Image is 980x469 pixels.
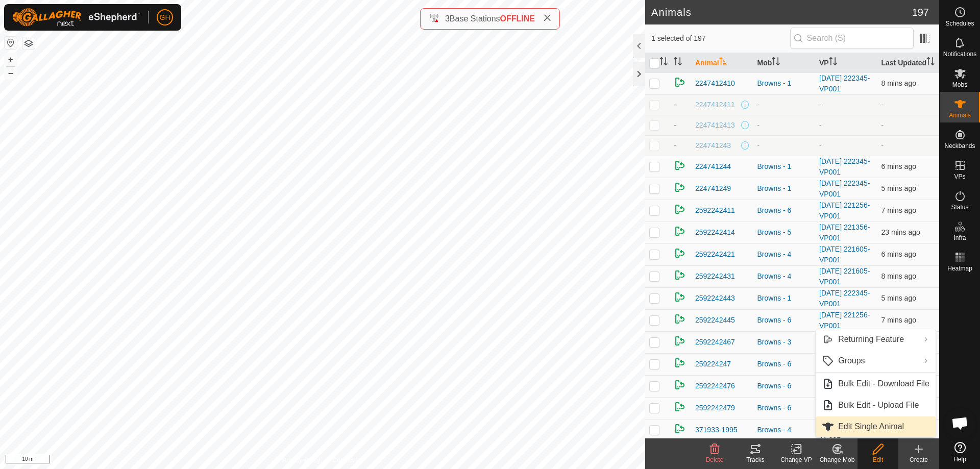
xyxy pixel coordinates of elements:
[819,179,870,198] a: [DATE] 222345-VP001
[817,455,857,464] div: Change Mob
[953,456,966,462] span: Help
[333,456,363,465] a: Contact Us
[757,161,812,172] div: Browns - 1
[951,204,968,210] span: Status
[945,408,975,438] div: Open chat
[949,112,971,118] span: Animals
[695,100,735,110] span: 2247412411
[757,78,812,89] div: Browns - 1
[674,121,676,129] span: -
[674,269,686,281] img: returning on
[926,59,935,67] p-sorticon: Activate to sort
[450,14,500,23] span: Base Stations
[816,329,936,350] li: Returning Feature
[816,351,936,371] li: Groups
[881,294,916,302] span: 12 Sept 2025, 3:03 pm
[674,225,686,237] img: returning on
[881,184,916,192] span: 12 Sept 2025, 3:03 pm
[776,455,817,464] div: Change VP
[691,53,753,73] th: Animal
[838,378,929,390] span: Bulk Edit - Download File
[757,359,812,369] div: Browns - 6
[881,79,916,87] span: 12 Sept 2025, 3:00 pm
[674,76,686,88] img: returning on
[674,291,686,303] img: returning on
[695,205,735,216] span: 2592242411
[753,53,816,73] th: Mob
[881,228,920,236] span: 12 Sept 2025, 2:45 pm
[695,161,731,172] span: 224741244
[282,456,321,465] a: Privacy Policy
[819,121,822,129] app-display-virtual-paddock-transition: -
[22,37,35,50] button: Map Layers
[790,28,914,49] input: Search (S)
[881,141,884,150] span: -
[651,6,912,18] h2: Animals
[674,423,686,435] img: returning on
[757,205,812,216] div: Browns - 6
[819,311,870,330] a: [DATE] 221256-VP001
[838,399,919,411] span: Bulk Edit - Upload File
[695,227,735,238] span: 2592242414
[952,82,967,88] span: Mobs
[944,143,975,149] span: Neckbands
[706,456,724,463] span: Delete
[816,374,936,394] li: Bulk Edit - Download File
[757,337,812,348] div: Browns - 3
[881,162,916,170] span: 12 Sept 2025, 3:02 pm
[757,381,812,391] div: Browns - 6
[695,140,731,151] span: 224741243
[819,289,870,308] a: [DATE] 222345-VP001
[757,425,812,435] div: Browns - 4
[695,249,735,260] span: 2592242421
[947,265,972,271] span: Heatmap
[838,355,865,367] span: Groups
[757,249,812,260] div: Browns - 4
[881,316,916,324] span: 12 Sept 2025, 3:01 pm
[674,247,686,259] img: returning on
[898,455,939,464] div: Create
[757,120,812,131] div: -
[881,250,916,258] span: 12 Sept 2025, 3:02 pm
[674,401,686,413] img: returning on
[695,337,735,348] span: 2592242467
[651,33,790,44] span: 1 selected of 197
[757,315,812,326] div: Browns - 6
[912,5,929,20] span: 197
[445,14,450,23] span: 3
[857,455,898,464] div: Edit
[819,157,870,176] a: [DATE] 222345-VP001
[757,227,812,238] div: Browns - 5
[695,359,731,369] span: 259224247
[695,425,738,435] span: 371933-1995
[757,293,812,304] div: Browns - 1
[819,223,870,242] a: [DATE] 221356-VP001
[819,141,822,150] app-display-virtual-paddock-transition: -
[757,183,812,194] div: Browns - 1
[838,421,904,433] span: Edit Single Animal
[881,121,884,129] span: -
[940,438,980,466] a: Help
[160,12,170,23] span: GH
[500,14,535,23] span: OFFLINE
[674,335,686,347] img: returning on
[945,20,974,27] span: Schedules
[5,37,17,49] button: Reset Map
[695,293,735,304] span: 2592242443
[674,203,686,215] img: returning on
[757,140,812,151] div: -
[674,101,676,109] span: -
[695,381,735,391] span: 2592242476
[819,267,870,286] a: [DATE] 221605-VP001
[695,403,735,413] span: 2592242479
[816,395,936,415] li: Bulk Edit - Upload File
[838,333,904,345] span: Returning Feature
[954,174,965,180] span: VPs
[695,78,735,89] span: 2247412410
[674,313,686,325] img: returning on
[829,59,837,67] p-sorticon: Activate to sort
[719,59,727,67] p-sorticon: Activate to sort
[674,181,686,193] img: returning on
[695,271,735,282] span: 2592242431
[674,159,686,171] img: returning on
